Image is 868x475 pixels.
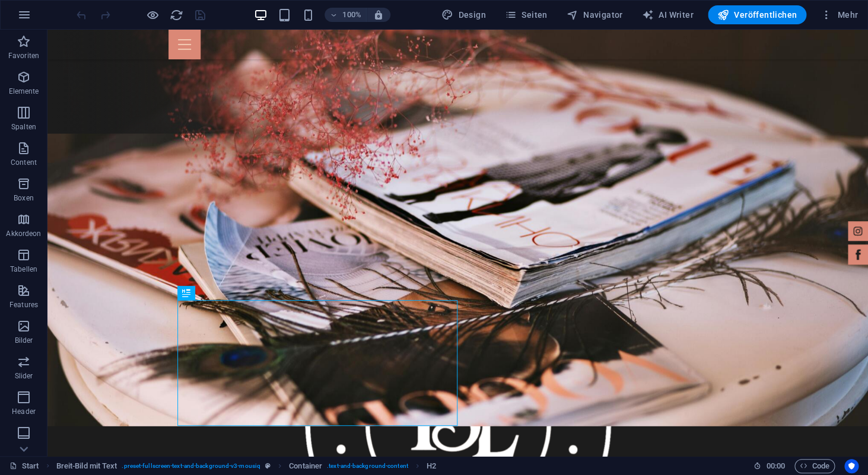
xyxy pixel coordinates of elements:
[9,87,39,96] p: Elemente
[11,158,37,167] p: Content
[122,459,260,473] span: . preset-fullscreen-text-and-background-v3-mousiq
[500,5,552,24] button: Seiten
[10,264,37,274] p: Tabellen
[717,9,797,21] span: Veröffentlichen
[15,371,33,381] p: Slider
[265,463,271,469] i: Dieses Element ist ein anpassbares Preset
[774,461,776,470] span: :
[505,9,548,21] span: Seiten
[708,5,806,24] button: Veröffentlichen
[8,51,39,60] p: Favoriten
[14,193,34,203] p: Boxen
[15,336,33,345] p: Bilder
[562,5,628,24] button: Navigator
[11,122,36,132] p: Spalten
[373,9,384,20] i: Bei Größenänderung Zoomstufe automatisch an das gewählte Gerät anpassen.
[6,229,41,238] p: Akkordeon
[427,459,436,473] span: Klick zum Auswählen. Doppelklick zum Bearbeiten
[325,8,367,22] button: 100%
[56,459,436,473] nav: breadcrumb
[9,300,38,310] p: Features
[816,5,863,24] button: Mehr
[289,459,322,473] span: Klick zum Auswählen. Doppelklick zum Bearbeiten
[145,8,160,22] button: Klicke hier, um den Vorschau-Modus zu verlassen
[642,9,694,21] span: AI Writer
[794,459,835,473] button: Code
[821,9,858,21] span: Mehr
[9,459,39,473] a: Klick, um Auswahl aufzuheben. Doppelklick öffnet Seitenverwaltung
[12,407,36,416] p: Header
[766,459,784,473] span: 00 00
[342,8,361,22] h6: 100%
[56,459,117,473] span: Klick zum Auswählen. Doppelklick zum Bearbeiten
[437,5,491,24] button: Design
[637,5,698,24] button: AI Writer
[441,9,486,21] span: Design
[170,8,183,22] i: Seite neu laden
[437,5,491,24] div: Design (Strg+Alt+Y)
[800,459,829,473] span: Code
[169,8,183,22] button: reload
[327,459,408,473] span: . text-and-background-content
[844,459,859,473] button: Usercentrics
[753,459,785,473] h6: Session-Zeit
[567,9,623,21] span: Navigator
